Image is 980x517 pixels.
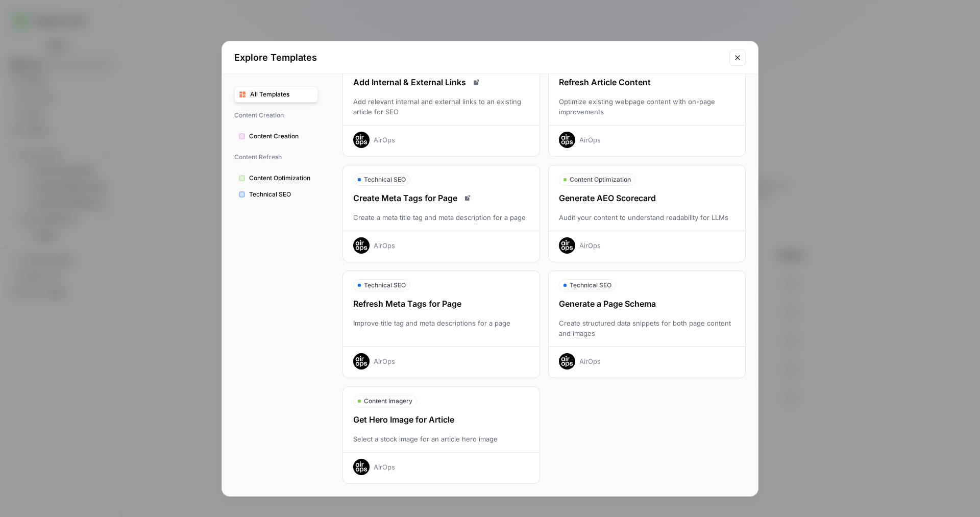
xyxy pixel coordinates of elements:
span: All Templates [250,90,313,99]
div: AirOps [374,462,395,472]
div: Improve title tag and meta descriptions for a page [343,318,540,338]
div: Add relevant internal and external links to an existing article for SEO [343,96,540,117]
span: Content Creation [249,132,313,141]
div: AirOps [579,356,601,366]
a: Read docs [461,192,474,204]
button: Content OptimizationGenerate AEO ScorecardAudit your content to understand readability for LLMsAi... [548,165,746,262]
span: Technical SEO [570,281,611,290]
h2: Explore Templates [234,51,723,65]
div: AirOps [374,356,395,366]
button: Close modal [729,50,746,66]
div: Optimize existing webpage content with on-page improvements [549,96,745,117]
button: Technical SEOCreate Meta Tags for PageRead docsCreate a meta title tag and meta description for a... [342,165,540,262]
span: Content Optimization [570,175,631,184]
div: Create structured data snippets for both page content and images [549,318,745,338]
div: Select a stock image for an article hero image [343,434,540,444]
button: Content Creation [234,128,318,144]
button: Refresh Article ContentOptimize existing webpage content with on-page improvementsAirOps [548,49,746,157]
span: Technical SEO [249,190,313,199]
button: Technical SEOGenerate a Page SchemaCreate structured data snippets for both page content and imag... [548,270,746,378]
div: AirOps [374,135,395,145]
div: Audit your content to understand readability for LLMs [549,212,745,223]
div: Generate AEO Scorecard [549,192,745,204]
button: Technical SEO [234,186,318,203]
button: Content Optimization [234,170,318,186]
div: AirOps [374,240,395,251]
div: Create a meta title tag and meta description for a page [343,212,540,223]
span: Content Imagery [364,397,412,406]
span: Technical SEO [364,281,406,290]
button: Content ImageryGet Hero Image for ArticleSelect a stock image for an article hero imageAirOps [342,386,540,484]
span: Content Creation [234,107,318,124]
div: AirOps [579,135,601,145]
div: Generate a Page Schema [549,298,745,310]
div: Refresh Meta Tags for Page [343,298,540,310]
div: Get Hero Image for Article [343,413,540,426]
a: Read docs [470,76,482,88]
button: All Templates [234,86,318,103]
div: Create Meta Tags for Page [343,192,540,204]
div: Add Internal & External Links [343,76,540,88]
span: Technical SEO [364,175,406,184]
button: Add Internal & External LinksRead docsAdd relevant internal and external links to an existing art... [342,49,540,157]
div: Refresh Article Content [549,76,745,88]
button: Technical SEORefresh Meta Tags for PageImprove title tag and meta descriptions for a pageAirOps [342,270,540,378]
span: Content Refresh [234,149,318,166]
div: AirOps [579,240,601,251]
span: Content Optimization [249,174,313,183]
